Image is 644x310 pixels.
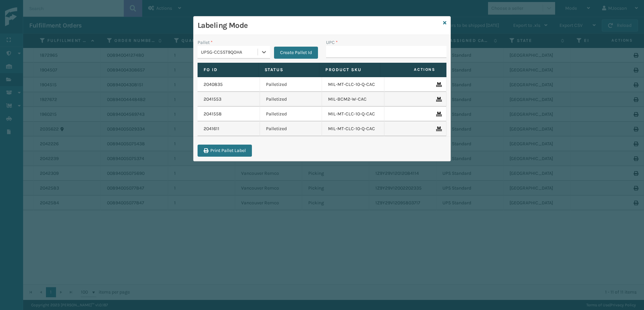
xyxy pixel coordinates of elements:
[322,121,384,136] td: MIL-MT-CLC-10-Q-CAC
[322,107,384,121] td: MIL-MT-CLC-10-Q-CAC
[201,49,258,56] div: UPSG-CC5ST9QOHA
[260,77,322,92] td: Palletized
[265,67,313,73] label: Status
[198,39,213,46] label: Pallet
[204,67,252,73] label: Fo Id
[198,20,440,31] h3: Labeling Mode
[260,107,322,121] td: Palletized
[436,126,440,131] i: Remove From Pallet
[325,67,374,73] label: Product SKU
[436,112,440,116] i: Remove From Pallet
[436,82,440,87] i: Remove From Pallet
[260,121,322,136] td: Palletized
[204,96,221,103] a: 2041553
[204,111,222,117] a: 2041558
[382,64,440,75] span: Actions
[204,125,219,132] a: 2041611
[436,97,440,102] i: Remove From Pallet
[260,92,322,107] td: Palletized
[322,92,384,107] td: MIL-BCM2-W-CAC
[274,47,318,59] button: Create Pallet Id
[322,77,384,92] td: MIL-MT-CLC-10-Q-CAC
[204,81,223,88] a: 2040835
[326,39,338,46] label: UPC
[198,145,252,157] button: Print Pallet Label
